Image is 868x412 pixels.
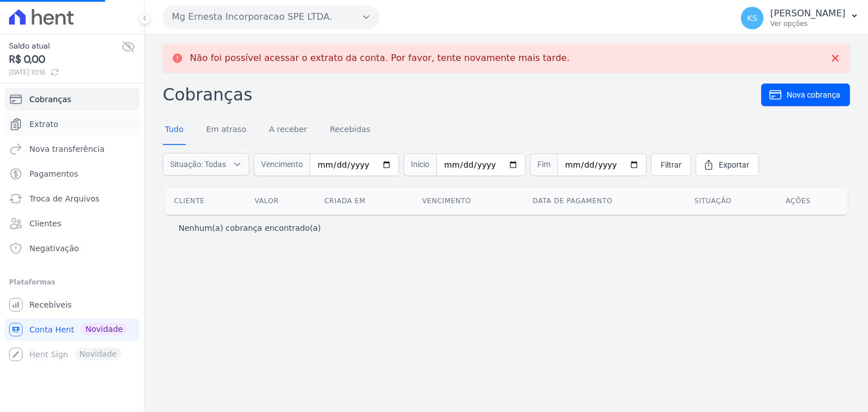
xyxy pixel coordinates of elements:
[9,275,135,289] div: Plataformas
[163,116,186,145] a: Tudo
[267,116,310,145] a: A receber
[732,2,868,34] button: KS [PERSON_NAME] Ver opções
[179,222,321,234] p: Nenhum(a) cobrança encontrado(a)
[787,89,840,100] span: Nova cobrança
[29,143,105,155] span: Nova transferência
[5,293,140,316] a: Recebíveis
[651,154,691,176] a: Filtrar
[170,159,226,170] span: Situação: Todas
[29,324,74,335] span: Conta Hent
[315,187,413,214] th: Criada em
[5,318,140,341] a: Conta Hent Novidade
[29,193,99,204] span: Troca de Arquivos
[204,116,249,145] a: Em atraso
[696,154,759,176] a: Exportar
[761,84,850,106] a: Nova cobrança
[5,138,140,160] a: Nova transferência
[246,187,315,214] th: Valor
[29,119,58,130] span: Extrato
[254,154,310,176] span: Vencimento
[5,237,140,260] a: Negativação
[403,154,436,176] span: Início
[29,218,61,229] span: Clientes
[5,212,140,235] a: Clientes
[5,163,140,185] a: Pagamentos
[5,113,140,135] a: Extrato
[719,159,749,170] span: Exportar
[9,88,135,366] nav: Sidebar
[163,82,761,107] h2: Cobranças
[328,116,373,145] a: Recebidas
[530,154,557,176] span: Fim
[524,187,685,214] th: Data de pagamento
[770,8,845,19] p: [PERSON_NAME]
[163,6,380,28] button: Mg Ernesta Incorporacao SPE LTDA.
[190,52,570,64] p: Não foi possível acessar o extrato da conta. Por favor, tente novamente mais tarde.
[776,187,848,214] th: Ações
[5,187,140,210] a: Troca de Arquivos
[9,40,121,52] span: Saldo atual
[685,187,777,214] th: Situação
[5,88,140,111] a: Cobranças
[9,52,121,67] span: R$ 0,00
[165,187,246,214] th: Cliente
[163,153,249,176] button: Situação: Todas
[29,243,79,254] span: Negativação
[413,187,524,214] th: Vencimento
[29,299,72,310] span: Recebíveis
[29,168,78,179] span: Pagamentos
[29,94,71,105] span: Cobranças
[81,323,127,335] span: Novidade
[770,19,845,28] p: Ver opções
[661,159,682,170] span: Filtrar
[9,67,121,77] span: [DATE] 10:16
[747,14,757,22] span: KS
